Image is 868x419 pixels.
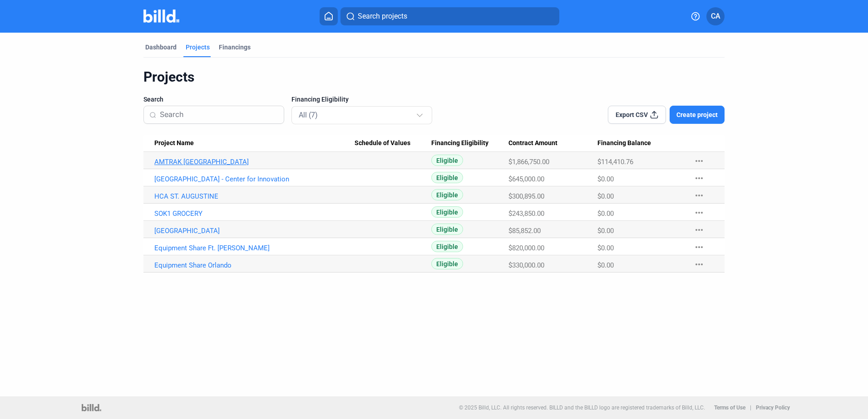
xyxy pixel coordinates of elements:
[508,139,597,147] div: Contract Amount
[431,139,509,147] div: Financing Eligibility
[508,227,541,235] span: $85,852.00
[154,139,355,147] div: Project Name
[597,227,614,235] span: $0.00
[160,105,278,124] input: Search
[154,209,355,218] a: SOK1 GROCERY
[154,139,194,147] span: Project Name
[459,404,705,411] p: © 2025 Billd, LLC. All rights reserved. BILLD and the BILLD logo are registered trademarks of Bil...
[706,7,725,25] button: CA
[355,139,410,147] span: Schedule of Values
[340,7,559,25] button: Search projects
[431,189,463,200] span: Eligible
[143,95,163,104] span: Search
[694,259,705,270] mat-icon: more_horiz
[676,110,718,119] span: Create project
[694,207,705,218] mat-icon: more_horiz
[711,11,720,22] span: CA
[145,43,177,52] div: Dashboard
[291,95,349,104] span: Financing Eligibility
[143,68,725,86] div: Projects
[154,244,355,252] a: Equipment Share Ft. [PERSON_NAME]
[143,10,179,23] img: Billd Company Logo
[597,209,614,218] span: $0.00
[508,192,544,200] span: $300,895.00
[694,156,705,166] mat-icon: more_horiz
[508,158,549,166] span: $1,866,750.00
[616,110,648,119] span: Export CSV
[154,227,355,235] a: [GEOGRAPHIC_DATA]
[508,261,544,269] span: $330,000.00
[508,209,544,218] span: $243,850.00
[597,244,614,252] span: $0.00
[431,241,463,252] span: Eligible
[358,11,407,22] span: Search projects
[219,43,251,52] div: Financings
[154,261,355,269] a: Equipment Share Orlando
[597,139,685,147] div: Financing Balance
[508,139,557,147] span: Contract Amount
[508,244,544,252] span: $820,000.00
[608,106,666,124] button: Export CSV
[431,258,463,269] span: Eligible
[431,224,463,235] span: Eligible
[694,242,705,253] mat-icon: more_horiz
[154,158,355,166] a: AMTRAK [GEOGRAPHIC_DATA]
[431,139,488,147] span: Financing Eligibility
[714,404,745,411] b: Terms of Use
[597,261,614,269] span: $0.00
[431,206,463,218] span: Eligible
[597,175,614,183] span: $0.00
[431,172,463,183] span: Eligible
[670,106,725,124] button: Create project
[186,43,210,52] div: Projects
[694,173,705,184] mat-icon: more_horiz
[750,404,751,411] p: |
[154,175,355,183] a: [GEOGRAPHIC_DATA] - Center for Innovation
[756,404,790,411] b: Privacy Policy
[299,111,318,119] mat-select-trigger: All (7)
[154,192,355,200] a: HCA ST. AUGUSTINE
[597,158,633,166] span: $114,410.76
[355,139,431,147] div: Schedule of Values
[508,175,544,183] span: $645,000.00
[82,404,101,411] img: logo
[694,190,705,201] mat-icon: more_horiz
[597,139,651,147] span: Financing Balance
[597,192,614,200] span: $0.00
[694,224,705,235] mat-icon: more_horiz
[431,155,463,166] span: Eligible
